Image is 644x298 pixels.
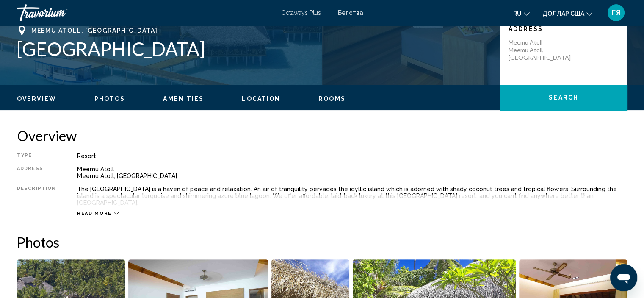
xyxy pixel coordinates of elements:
button: Read more [77,210,119,217]
span: Meemu Atoll, [GEOGRAPHIC_DATA] [31,27,158,34]
div: The [GEOGRAPHIC_DATA] is a haven of peace and relaxation. An air of tranquility pervades the idyl... [77,186,627,206]
div: Description [17,186,56,206]
button: Photos [94,95,125,103]
span: Rooms [318,95,345,102]
div: Meemu Atoll Meemu Atoll, [GEOGRAPHIC_DATA] [77,166,627,179]
h2: Overview [17,127,627,144]
button: Изменить валюту [542,7,592,19]
font: ГЯ [612,8,621,17]
button: Amenities [163,95,204,103]
a: Бегства [338,9,363,16]
h1: [GEOGRAPHIC_DATA] [17,38,492,60]
button: Изменить язык [513,7,530,19]
div: Type [17,153,56,159]
div: Address [17,166,56,179]
button: Меню пользователя [605,4,627,22]
p: Address [509,25,619,32]
button: Overview [17,95,56,103]
span: Amenities [163,95,204,102]
p: Meemu Atoll Meemu Atoll, [GEOGRAPHIC_DATA] [509,39,576,61]
span: Location [242,95,280,102]
button: Rooms [318,95,345,103]
font: доллар США [542,10,584,17]
iframe: Кнопка запуска окна обмена сообщениями [610,264,637,291]
a: Травориум [17,4,273,21]
a: Getaways Plus [281,9,321,16]
div: Resort [77,153,627,159]
span: Photos [94,95,125,102]
button: Search [500,85,627,110]
font: ru [513,10,522,17]
span: Search [549,95,578,101]
span: Overview [17,95,56,102]
button: Location [242,95,280,103]
h2: Photos [17,234,627,251]
span: Read more [77,211,112,216]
